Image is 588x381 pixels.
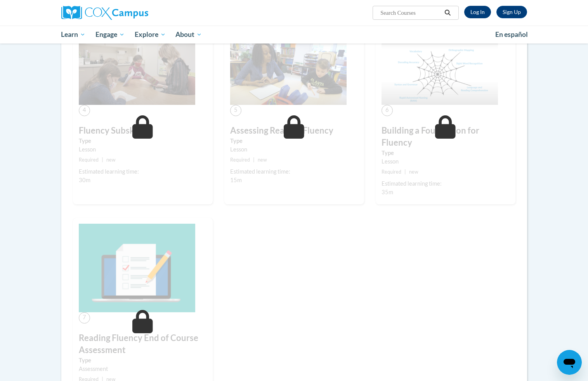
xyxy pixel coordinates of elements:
[106,157,116,163] span: new
[61,6,209,20] a: Cox Campus
[230,167,358,176] div: Estimated learning time:
[253,157,255,163] span: |
[79,332,207,356] h3: Reading Fluency End of Course Assessment
[382,169,401,175] span: Required
[135,30,166,39] span: Explore
[557,350,582,375] iframe: Button to launch messaging window
[230,137,358,145] label: Type
[79,177,90,183] span: 30m
[464,6,491,18] a: Log In
[495,30,528,38] span: En español
[382,42,498,105] img: Course Image
[95,30,125,39] span: Engage
[382,125,510,149] h3: Building a Foundation for Fluency
[79,125,207,137] h3: Fluency Subskills
[382,157,510,166] div: Lesson
[382,179,510,188] div: Estimated learning time:
[382,105,393,116] span: 6
[79,137,207,145] label: Type
[79,167,207,176] div: Estimated learning time:
[79,356,207,365] label: Type
[442,8,453,17] button: Search
[79,105,90,116] span: 4
[61,30,85,39] span: Learn
[496,6,527,18] a: Register
[258,157,267,163] span: new
[102,157,103,163] span: |
[79,145,207,154] div: Lesson
[382,149,510,157] label: Type
[382,189,393,195] span: 35m
[79,365,207,373] div: Assessment
[130,26,171,43] a: Explore
[230,157,250,163] span: Required
[404,169,406,175] span: |
[79,42,195,105] img: Course Image
[50,26,539,43] div: Main menu
[56,26,91,43] a: Learn
[170,26,207,43] a: About
[230,177,242,183] span: 15m
[409,169,418,175] span: new
[230,105,241,116] span: 5
[79,312,90,324] span: 7
[490,26,533,43] a: En español
[79,224,195,312] img: Course Image
[230,42,347,105] img: Course Image
[79,157,99,163] span: Required
[230,145,358,154] div: Lesson
[380,8,442,17] input: Search Courses
[175,30,202,39] span: About
[61,6,148,20] img: Cox Campus
[230,125,358,137] h3: Assessing Reading Fluency
[90,26,130,43] a: Engage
